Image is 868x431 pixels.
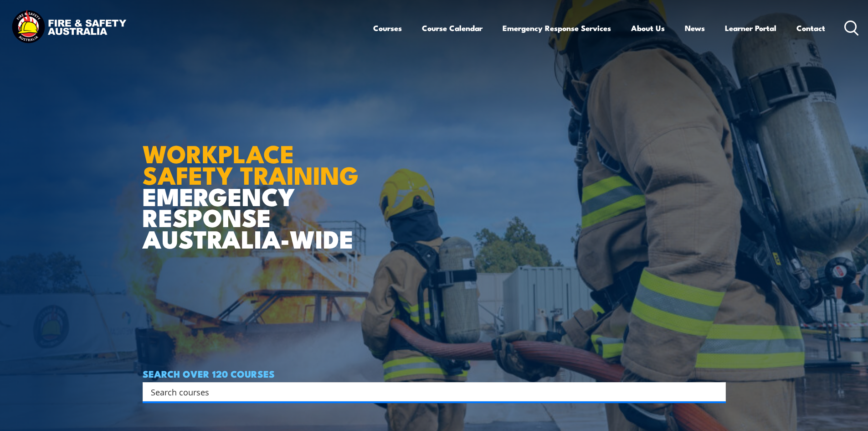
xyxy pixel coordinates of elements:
[422,16,483,40] a: Course Calendar
[503,16,611,40] a: Emergency Response Services
[143,134,359,193] strong: WORKPLACE SAFETY TRAINING
[685,16,705,40] a: News
[710,385,723,398] button: Search magnifier button
[143,369,726,379] h4: SEARCH OVER 120 COURSES
[151,385,706,399] input: Search input
[153,385,708,398] form: Search form
[725,16,776,40] a: Learner Portal
[143,119,365,249] h1: EMERGENCY RESPONSE AUSTRALIA-WIDE
[631,16,665,40] a: About Us
[796,16,825,40] a: Contact
[373,16,402,40] a: Courses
